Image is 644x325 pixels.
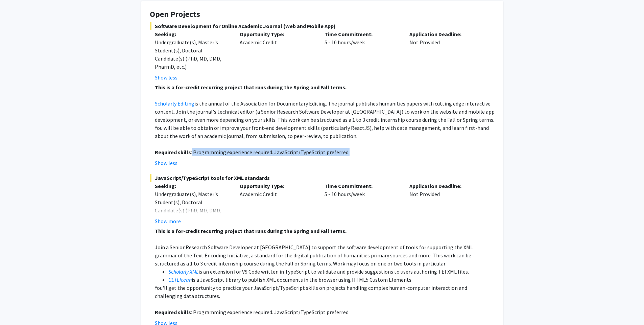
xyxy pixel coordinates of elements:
[155,284,495,300] p: You'll get the opportunity to practice your JavaScript/TypeScript skills on projects handling com...
[240,30,314,38] p: Opportunity Type:
[155,148,495,156] p: : Programming experience required. JavaScript/TypeScript preferred.
[235,182,319,225] div: Academic Credit
[404,182,489,225] div: Not Provided
[155,159,177,167] button: Show less
[155,217,181,225] button: Show more
[155,243,495,268] p: Join a Senior Research Software Developer at [GEOGRAPHIC_DATA] to support the software developmen...
[155,84,347,91] strong: This is a for-credit recurring project that runs during the Spring and Fall terms.
[155,182,230,190] p: Seeking:
[155,309,191,316] strong: Required skills
[168,268,495,276] li: is an extension for VS Code written in TypeScript to validate and provide suggestions to users au...
[155,190,230,223] div: Undergraduate(s), Master's Student(s), Doctoral Candidate(s) (PhD, MD, DMD, PharmD, etc.)
[319,30,404,82] div: 5 - 10 hours/week
[155,73,177,82] button: Show less
[150,9,495,19] h4: Open Projects
[409,182,484,190] p: Application Deadline:
[155,30,230,38] p: Seeking:
[325,30,399,38] p: Time Commitment:
[155,308,495,316] p: : Programming experience required. JavaScript/TypeScript preferred.
[155,100,194,107] a: Scholarly Editing
[168,276,192,283] a: CETEIcean
[155,99,495,140] p: is the annual of the Association for Documentary Editing. The journal publishes humanities papers...
[155,228,347,234] strong: This is a for-credit recurring project that runs during the Spring and Fall terms.
[240,182,314,190] p: Opportunity Type:
[5,295,29,320] iframe: Chat
[150,22,495,30] span: Software Development for Online Academic Journal (Web and Mobile App)
[319,182,404,225] div: 5 - 10 hours/week
[155,38,230,71] div: Undergraduate(s), Master's Student(s), Doctoral Candidate(s) (PhD, MD, DMD, PharmD, etc.)
[150,174,495,182] span: JavaScript/TypeScript tools for XML standards
[168,268,198,275] a: Scholarly XML
[235,30,319,82] div: Academic Credit
[404,30,489,82] div: Not Provided
[325,182,399,190] p: Time Commitment:
[409,30,484,38] p: Application Deadline:
[168,276,495,284] li: is a JavaScript library to publish XML documents in the browser using HTML5 Custom Elements
[155,149,191,156] strong: Required skills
